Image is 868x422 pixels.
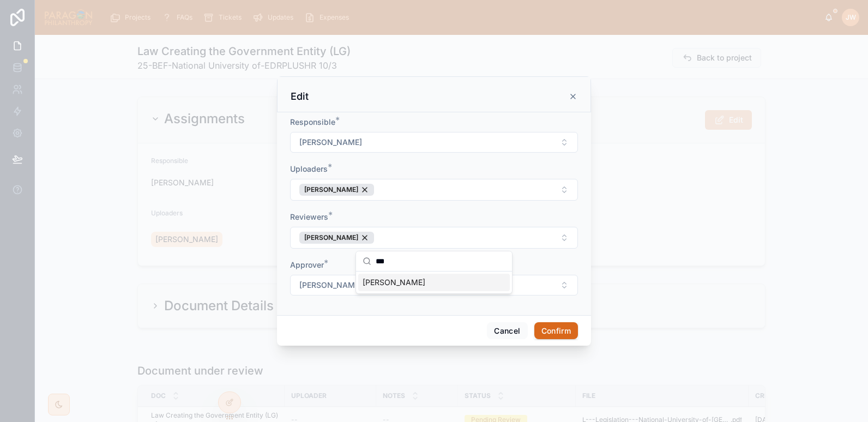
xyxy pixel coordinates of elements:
[363,277,425,288] span: [PERSON_NAME]
[290,117,335,126] span: Responsible
[290,132,578,153] button: Select Button
[534,322,578,340] button: Confirm
[290,227,578,249] button: Select Button
[290,275,578,296] button: Select Button
[304,233,358,242] span: [PERSON_NAME]
[290,260,324,269] span: Approver
[356,272,512,293] div: Suggestions
[290,179,578,201] button: Select Button
[487,322,527,340] button: Cancel
[299,137,362,148] span: [PERSON_NAME]
[299,280,362,291] span: [PERSON_NAME]
[291,90,309,103] h3: Edit
[299,232,374,244] button: Unselect 29
[299,184,374,196] button: Unselect 554
[290,212,328,221] span: Reviewers
[304,185,358,194] span: [PERSON_NAME]
[290,164,328,173] span: Uploaders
